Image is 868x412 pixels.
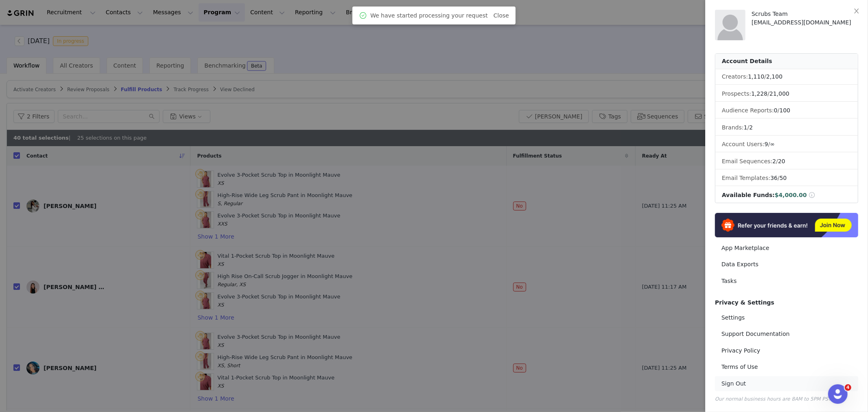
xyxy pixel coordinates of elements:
[770,90,789,97] span: 21,000
[715,257,858,272] a: Data Exports
[748,73,783,80] span: /
[752,10,858,18] div: Scrubs Team
[715,299,774,306] span: Privacy & Settings
[370,11,488,20] span: We have started processing your request
[715,376,858,391] a: Sign Out
[722,192,775,198] span: Available Funds:
[853,8,860,14] i: icon: close
[715,213,858,237] img: Refer & Earn
[715,54,858,69] div: Account Details
[751,90,767,97] span: 1,228
[715,69,858,85] li: Creators:
[772,158,776,164] span: 2
[715,359,858,375] a: Terms of Use
[828,384,848,404] iframe: Intercom live chat
[744,124,748,131] span: 1
[715,154,858,169] li: Email Sequences:
[748,73,764,80] span: 1,110
[770,141,775,147] span: ∞
[715,396,832,402] span: Our normal business hours are 8AM to 5PM PST.
[845,384,851,391] span: 4
[780,175,787,181] span: 50
[715,274,858,289] a: Tasks
[715,310,858,325] a: Settings
[766,73,783,80] span: 2,100
[765,141,775,147] span: /
[715,10,746,40] img: placeholder-profile.jpg
[715,241,858,256] a: App Marketplace
[744,124,753,131] span: /
[774,107,778,114] span: 0
[780,107,791,114] span: 100
[765,141,768,147] span: 9
[715,86,858,102] li: Prospects:
[770,175,787,181] span: /
[751,90,789,97] span: /
[715,103,858,118] li: Audience Reports: /
[715,343,858,358] a: Privacy Policy
[715,120,858,136] li: Brands:
[715,137,858,152] li: Account Users:
[778,158,785,164] span: 20
[775,192,807,198] span: $4,000.00
[752,18,858,27] div: [EMAIL_ADDRESS][DOMAIN_NAME]
[494,12,509,19] a: Close
[715,327,858,342] a: Support Documentation
[770,175,778,181] span: 36
[749,124,753,131] span: 2
[772,158,785,164] span: /
[715,171,858,186] li: Email Templates:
